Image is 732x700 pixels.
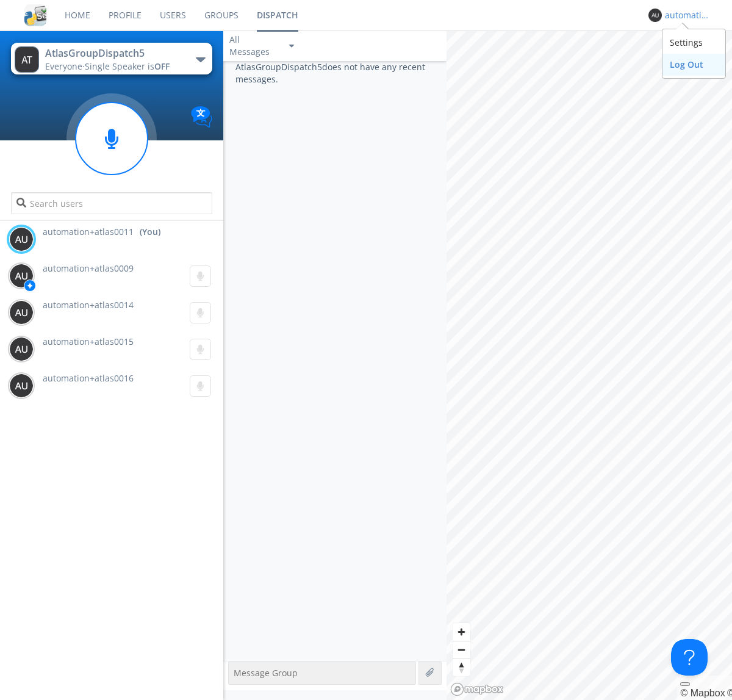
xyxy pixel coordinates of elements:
[671,639,708,676] iframe: Toggle Customer Support
[11,43,212,74] button: AtlasGroupDispatch5Everyone·Single Speaker isOFF
[289,45,294,48] img: caret-down-sm.svg
[24,4,46,26] img: cddb5a64eb264b2086981ab96f4c1ba7
[9,300,34,325] img: 373638.png
[85,60,170,72] span: Single Speaker is
[11,192,212,214] input: Search users
[191,106,212,128] img: Translation enabled
[9,227,34,251] img: 373638.png
[662,54,725,76] div: Log Out
[9,373,34,398] img: 373638.png
[453,659,470,676] button: Reset bearing to north
[229,34,278,58] div: All Messages
[43,372,134,384] span: automation+atlas0016
[680,682,690,686] button: Toggle attribution
[43,262,134,274] span: automation+atlas0009
[45,60,182,73] div: Everyone ·
[9,337,34,361] img: 373638.png
[43,336,134,347] span: automation+atlas0015
[43,226,134,238] span: automation+atlas0011
[43,299,134,311] span: automation+atlas0014
[680,688,725,698] a: Mapbox
[223,61,447,661] div: AtlasGroupDispatch5 does not have any recent messages.
[665,9,711,21] div: automation+atlas0011
[45,46,182,60] div: AtlasGroupDispatch5
[453,641,470,659] button: Zoom out
[453,623,470,641] button: Zoom in
[450,682,504,696] a: Mapbox logo
[648,9,662,22] img: 373638.png
[9,264,34,288] img: 373638.png
[662,32,725,54] div: Settings
[154,60,170,72] span: OFF
[140,226,160,238] div: (You)
[15,46,39,73] img: 373638.png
